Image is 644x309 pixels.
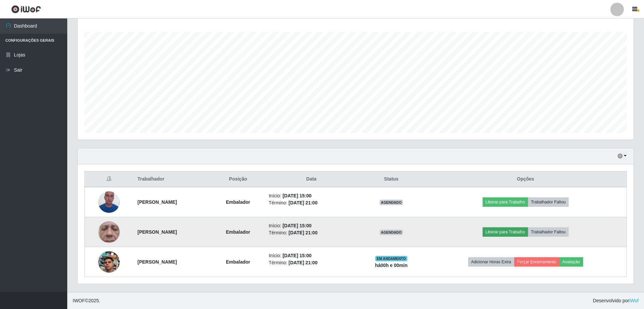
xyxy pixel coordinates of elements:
[98,188,120,216] img: 1728497043228.jpeg
[282,223,311,228] time: [DATE] 15:00
[282,193,311,198] time: [DATE] 15:00
[269,259,354,266] li: Término:
[375,263,408,268] strong: há 00 h e 00 min
[380,230,403,235] span: AGENDADO
[138,229,177,235] strong: [PERSON_NAME]
[73,297,100,304] span: © 2025 .
[514,257,559,267] button: Forçar Encerramento
[629,298,639,303] a: iWof
[593,297,639,304] span: Desenvolvido por
[269,192,354,199] li: Início:
[269,222,354,229] li: Início:
[226,259,250,265] strong: Embalador
[138,259,177,265] strong: [PERSON_NAME]
[98,243,120,281] img: 1758147536272.jpeg
[289,200,317,205] time: [DATE] 21:00
[375,256,407,261] span: EM ANDAMENTO
[11,5,41,13] img: CoreUI Logo
[289,230,317,235] time: [DATE] 21:00
[289,260,317,265] time: [DATE] 21:00
[269,229,354,236] li: Término:
[226,199,250,205] strong: Embalador
[528,197,569,207] button: Trabalhador Faltou
[483,227,528,237] button: Liberar para Trabalho
[226,229,250,235] strong: Embalador
[358,171,425,187] th: Status
[424,171,627,187] th: Opções
[282,253,311,258] time: [DATE] 15:00
[265,171,358,187] th: Data
[269,199,354,206] li: Término:
[528,227,569,237] button: Trabalhador Faltou
[269,252,354,259] li: Início:
[73,298,85,303] span: IWOF
[380,200,403,205] span: AGENDADO
[138,199,177,205] strong: [PERSON_NAME]
[468,257,514,267] button: Adicionar Horas Extra
[134,171,212,187] th: Trabalhador
[98,208,120,256] img: 1747494723003.jpeg
[483,197,528,207] button: Liberar para Trabalho
[559,257,583,267] button: Avaliação
[212,171,265,187] th: Posição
